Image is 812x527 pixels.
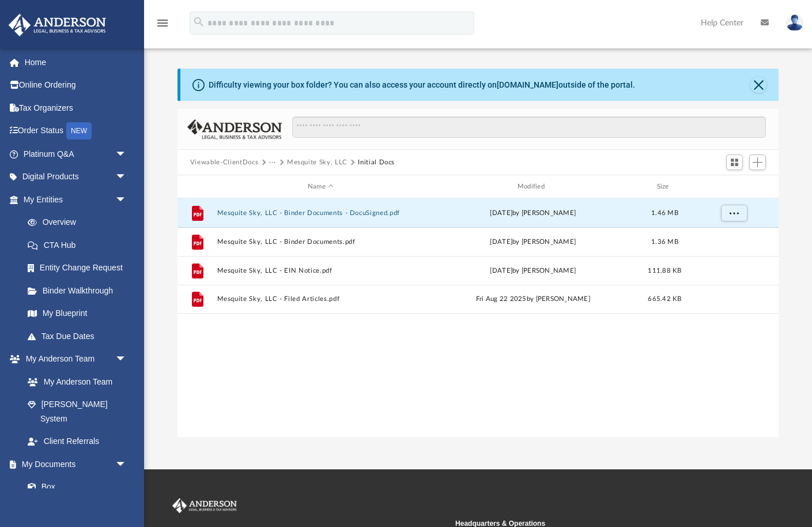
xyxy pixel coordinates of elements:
div: [DATE] by [PERSON_NAME] [429,266,637,276]
i: search [192,16,205,28]
button: Switch to Grid View [726,155,743,171]
div: Name [216,182,424,192]
img: User Pic [786,14,803,31]
a: My Blueprint [16,302,138,325]
img: Anderson Advisors Platinum Portal [170,498,239,513]
div: Difficulty viewing your box folder? You can also access your account directly on outside of the p... [209,79,635,91]
span: arrow_drop_down [115,348,138,371]
button: Initial Docs [358,157,395,168]
a: Overview [16,211,144,234]
div: id [183,182,212,192]
button: Close [750,77,766,93]
a: My Entitiesarrow_drop_down [8,188,144,211]
span: arrow_drop_down [115,142,138,166]
a: [PERSON_NAME] System [16,393,138,430]
img: Anderson Advisors Platinum Portal [5,14,109,36]
a: Digital Productsarrow_drop_down [8,165,144,189]
div: Size [641,182,688,192]
div: Modified [429,182,636,192]
button: Mesquite Sky, LLC [287,157,348,168]
span: 665.42 KB [648,296,681,302]
a: Order StatusNEW [8,119,144,143]
a: Binder Walkthrough [16,279,144,302]
button: Add [749,155,766,171]
a: Home [8,51,144,74]
span: arrow_drop_down [115,188,138,212]
div: [DATE] by [PERSON_NAME] [429,208,637,219]
a: Online Ordering [8,74,144,97]
a: Tax Due Dates [16,325,144,348]
button: Mesquite Sky, LLC - EIN Notice.pdf [217,267,424,274]
a: [DOMAIN_NAME] [497,80,558,89]
button: Mesquite Sky, LLC - Binder Documents - DocuSigned.pdf [217,209,424,217]
a: My Documentsarrow_drop_down [8,453,138,476]
button: More options [721,205,747,222]
a: Tax Organizers [8,96,144,119]
div: id [693,182,773,192]
a: Platinum Q&Aarrow_drop_down [8,142,144,165]
i: menu [156,16,169,30]
button: Mesquite Sky, LLC - Binder Documents.pdf [217,238,424,246]
input: Search files and folders [292,116,766,138]
span: 1.46 MB [651,210,678,216]
a: CTA Hub [16,234,144,257]
span: 1.36 MB [651,239,678,245]
div: [DATE] by [PERSON_NAME] [429,237,637,247]
div: NEW [66,122,92,140]
span: 111.88 KB [648,268,681,274]
a: Client Referrals [16,430,138,453]
button: Mesquite Sky, LLC - Filed Articles.pdf [217,295,424,303]
button: ··· [269,157,277,168]
span: arrow_drop_down [115,165,138,189]
a: Entity Change Request [16,257,144,280]
a: My Anderson Team [16,370,133,393]
span: arrow_drop_down [115,453,138,476]
div: grid [177,198,779,438]
a: My Anderson Teamarrow_drop_down [8,348,138,371]
a: Box [16,476,133,499]
button: Viewable-ClientDocs [190,157,258,168]
div: Fri Aug 22 2025 by [PERSON_NAME] [429,294,637,304]
a: menu [156,22,169,30]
